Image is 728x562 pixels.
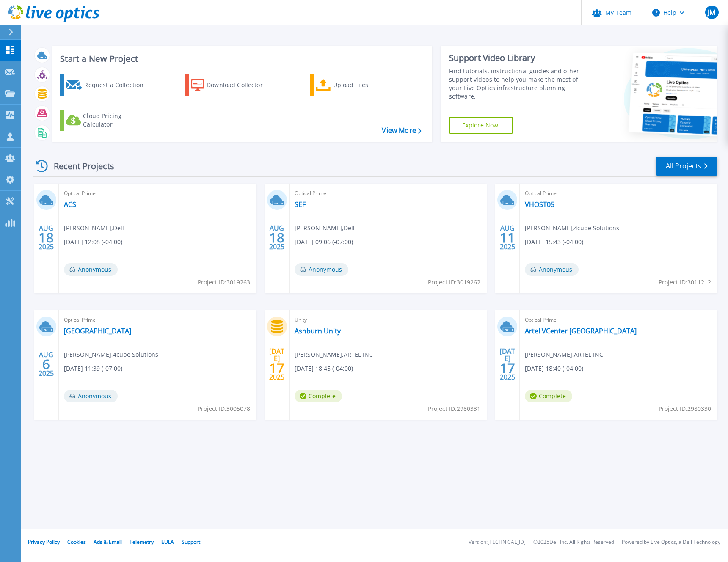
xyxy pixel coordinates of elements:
[295,390,342,402] span: Complete
[525,237,583,247] span: [DATE] 15:43 (-04:00)
[64,237,122,247] span: [DATE] 12:08 (-04:00)
[207,77,274,94] div: Download Collector
[185,74,279,96] a: Download Collector
[525,200,554,209] a: VHOST05
[525,189,712,198] span: Optical Prime
[295,364,353,373] span: [DATE] 18:45 (-04:00)
[533,540,614,545] li: © 2025 Dell Inc. All Rights Reserved
[295,237,353,247] span: [DATE] 09:06 (-07:00)
[500,234,515,241] span: 11
[659,404,711,413] span: Project ID: 2980330
[428,404,480,413] span: Project ID: 2980331
[469,540,526,545] li: Version: [TECHNICAL_ID]
[64,327,131,335] a: [GEOGRAPHIC_DATA]
[449,117,513,134] a: Explore Now!
[39,234,54,241] span: 18
[295,350,373,359] span: [PERSON_NAME] , ARTEL INC
[525,390,572,402] span: Complete
[42,361,50,368] span: 6
[310,74,404,96] a: Upload Files
[333,77,401,94] div: Upload Files
[428,278,480,287] span: Project ID: 3019262
[198,278,250,287] span: Project ID: 3019263
[64,315,251,325] span: Optical Prime
[622,540,720,545] li: Powered by Live Optics, a Dell Technology
[525,263,579,276] span: Anonymous
[295,315,482,325] span: Unity
[269,234,284,241] span: 18
[525,327,637,335] a: Artel VCenter [GEOGRAPHIC_DATA]
[269,349,285,380] div: [DATE] 2025
[525,315,712,325] span: Optical Prime
[525,364,583,373] span: [DATE] 18:40 (-04:00)
[38,349,54,380] div: AUG 2025
[295,327,341,335] a: Ashburn Unity
[500,364,515,372] span: 17
[60,110,154,131] a: Cloud Pricing Calculator
[94,538,122,545] a: Ads & Email
[295,189,482,198] span: Optical Prime
[130,538,154,545] a: Telemetry
[28,538,60,545] a: Privacy Policy
[382,127,421,135] a: View More
[269,222,285,253] div: AUG 2025
[198,404,250,413] span: Project ID: 3005078
[64,263,118,276] span: Anonymous
[84,77,152,94] div: Request a Collection
[656,157,717,176] a: All Projects
[449,67,589,101] div: Find tutorials, instructional guides and other support videos to help you make the most of your L...
[182,538,200,545] a: Support
[83,112,151,129] div: Cloud Pricing Calculator
[269,364,284,372] span: 17
[60,74,154,96] a: Request a Collection
[64,189,251,198] span: Optical Prime
[33,156,126,176] div: Recent Projects
[64,223,124,233] span: [PERSON_NAME] , Dell
[659,278,711,287] span: Project ID: 3011212
[449,52,589,63] div: Support Video Library
[64,364,122,373] span: [DATE] 11:39 (-07:00)
[525,350,603,359] span: [PERSON_NAME] , ARTEL INC
[64,350,158,359] span: [PERSON_NAME] , 4cube Solutions
[499,349,516,380] div: [DATE] 2025
[499,222,516,253] div: AUG 2025
[38,222,54,253] div: AUG 2025
[67,538,86,545] a: Cookies
[708,9,715,16] span: JM
[161,538,174,545] a: EULA
[295,263,348,276] span: Anonymous
[525,223,619,233] span: [PERSON_NAME] , 4cube Solutions
[295,223,355,233] span: [PERSON_NAME] , Dell
[295,200,306,209] a: SEF
[64,200,76,209] a: ACS
[60,54,421,63] h3: Start a New Project
[64,390,118,402] span: Anonymous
